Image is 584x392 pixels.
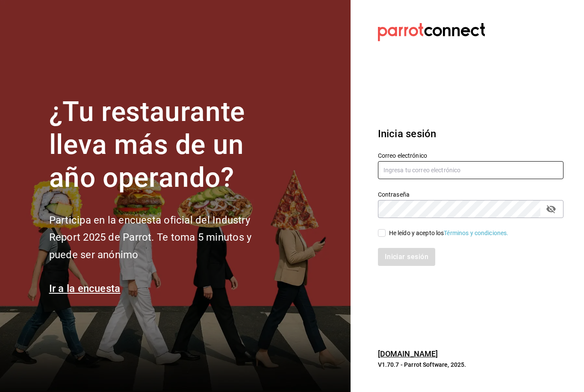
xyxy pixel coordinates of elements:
label: Contraseña [378,192,563,197]
a: [DOMAIN_NAME] [378,349,438,358]
a: Ir a la encuesta [49,283,121,295]
button: passwordField [544,202,558,216]
input: Ingresa tu correo electrónico [378,161,563,179]
h2: Participa en la encuesta oficial del Industry Report 2025 de Parrot. Te toma 5 minutos y puede se... [49,212,280,264]
p: V1.70.7 - Parrot Software, 2025. [378,360,563,369]
h1: ¿Tu restaurante lleva más de un año operando? [49,96,280,194]
h3: Inicia sesión [378,126,563,141]
label: Correo electrónico [378,153,563,159]
div: He leído y acepto los [389,229,509,238]
a: Términos y condiciones. [444,230,508,236]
